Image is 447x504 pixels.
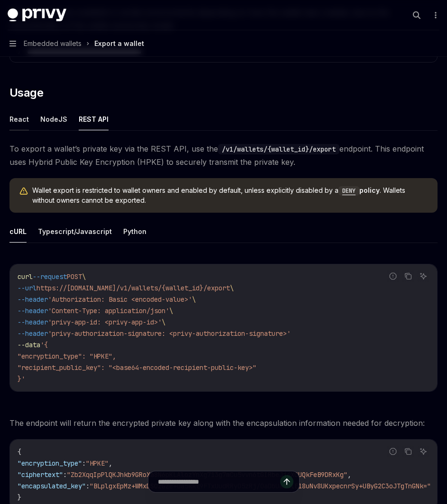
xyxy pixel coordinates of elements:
button: Report incorrect code [387,445,399,458]
button: cURL [9,220,27,243]
span: --header [18,329,48,338]
button: Typescript/Javascript [38,220,112,243]
span: --url [18,284,36,292]
span: 'privy-authorization-signature: <privy-authorization-signature>' [48,329,291,338]
span: --header [18,295,48,304]
span: --header [18,306,48,315]
button: Report incorrect code [387,270,399,282]
button: Send message [280,475,293,488]
button: Ask AI [417,445,429,458]
button: Ask AI [417,270,429,282]
span: To export a wallet’s private key via the REST API, use the endpoint. This endpoint uses Hybrid Pu... [9,142,438,169]
span: \ [169,306,173,315]
span: , [109,459,112,468]
span: https://[DOMAIN_NAME]/v1/wallets/{wallet_id}/export [36,284,230,292]
span: { [18,448,21,456]
img: dark logo [8,9,66,22]
button: More actions [430,9,439,22]
span: \ [230,284,234,292]
button: Copy the contents from the code block [402,445,414,458]
a: DENYpolicy [338,186,380,194]
code: DENY [338,186,359,196]
span: Usage [9,85,43,100]
span: curl [18,272,33,281]
span: Wallet export is restricted to wallet owners and enabled by default, unless explicitly disabled b... [32,186,428,205]
svg: Warning [19,187,28,196]
span: Embedded wallets [24,38,82,49]
button: Python [123,220,146,243]
input: Ask a question... [158,471,280,492]
div: Export a wallet [94,38,144,49]
span: "recipient_public_key": "<base64-encoded-recipient-public-key>" [18,363,256,372]
span: "encryption_type" [18,459,82,468]
span: POST [67,272,82,281]
span: "encryption_type": "HPKE", [18,352,116,360]
span: 'privy-app-id: <privy-app-id>' [48,318,162,326]
span: --request [33,272,67,281]
span: --header [18,318,48,326]
span: \ [82,272,86,281]
code: /v1/wallets/{wallet_id}/export [218,144,339,154]
span: The endpoint will return the encrypted private key along with the encapsulation information neede... [9,416,438,430]
button: React [9,108,29,130]
span: \ [192,295,196,304]
span: '{ [40,341,48,349]
span: 'Authorization: Basic <encoded-value>' [48,295,192,304]
span: 'Content-Type: application/json' [48,306,169,315]
span: "HPKE" [86,459,109,468]
span: }' [18,375,25,383]
button: REST API [79,108,109,130]
span: : [82,459,86,468]
span: \ [162,318,165,326]
button: Copy the contents from the code block [402,270,414,282]
span: --data [18,341,40,349]
button: NodeJS [40,108,67,130]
